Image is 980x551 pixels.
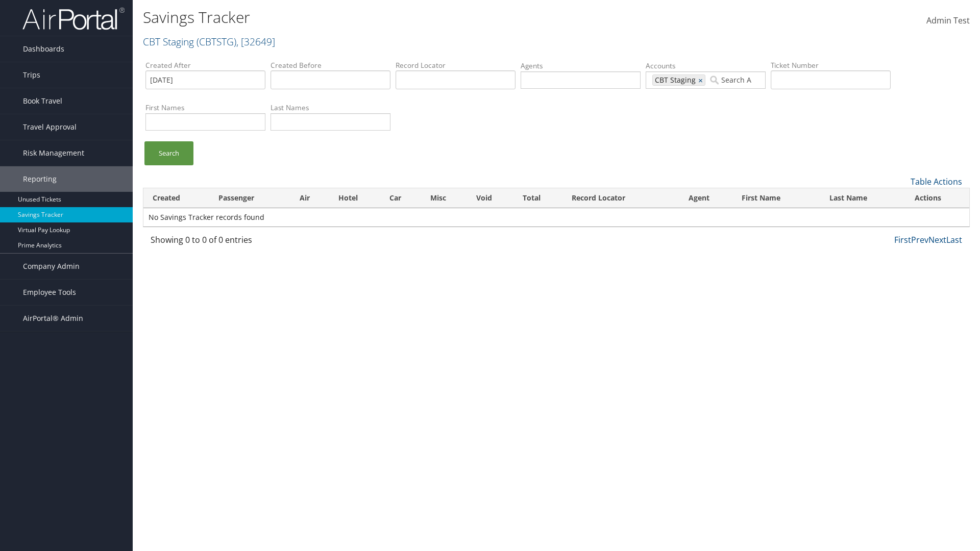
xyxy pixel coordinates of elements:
span: Admin Test [926,15,970,26]
td: No Savings Tracker records found [143,208,969,227]
th: Car [380,188,421,208]
a: Search [144,141,193,165]
div: Showing 0 to 0 of 0 entries [151,234,342,251]
th: Void [467,188,513,208]
label: First Names [145,103,265,113]
label: Created After [145,60,265,70]
span: Travel Approval [23,114,77,140]
th: Agent: activate to sort column descending [679,188,732,208]
a: Last [946,234,962,245]
a: Admin Test [926,5,970,37]
span: Book Travel [23,88,62,114]
a: CBT Staging [143,35,275,48]
span: CBT Staging [653,75,696,85]
span: AirPortal® Admin [23,306,83,331]
label: Created Before [271,60,390,70]
th: Hotel [329,188,380,208]
h1: Savings Tracker [143,7,694,28]
th: Actions [905,188,969,208]
span: Risk Management [23,140,84,166]
th: Air [290,188,329,208]
a: Prev [911,234,928,245]
a: Next [928,234,946,245]
a: First [894,234,911,245]
span: Trips [23,62,40,88]
span: Company Admin [23,254,80,279]
input: Search Accounts [708,75,758,85]
label: Record Locator [396,60,516,70]
span: Reporting [23,166,57,192]
span: Employee Tools [23,280,76,305]
span: Dashboards [23,36,64,62]
th: Record Locator: activate to sort column ascending [562,188,679,208]
th: Created: activate to sort column ascending [143,188,209,208]
label: Accounts [646,61,766,71]
img: airportal-logo.png [22,7,125,31]
label: Last Names [271,103,390,113]
th: Last Name [820,188,906,208]
span: , [ 32649 ] [236,35,275,48]
th: Total [513,188,562,208]
th: Misc [421,188,468,208]
label: Agents [521,61,641,71]
a: Table Actions [911,176,962,187]
span: ( CBTSTG ) [197,35,236,48]
a: × [698,75,705,85]
th: Passenger [209,188,291,208]
label: Ticket Number [771,60,891,70]
th: First Name [732,188,820,208]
